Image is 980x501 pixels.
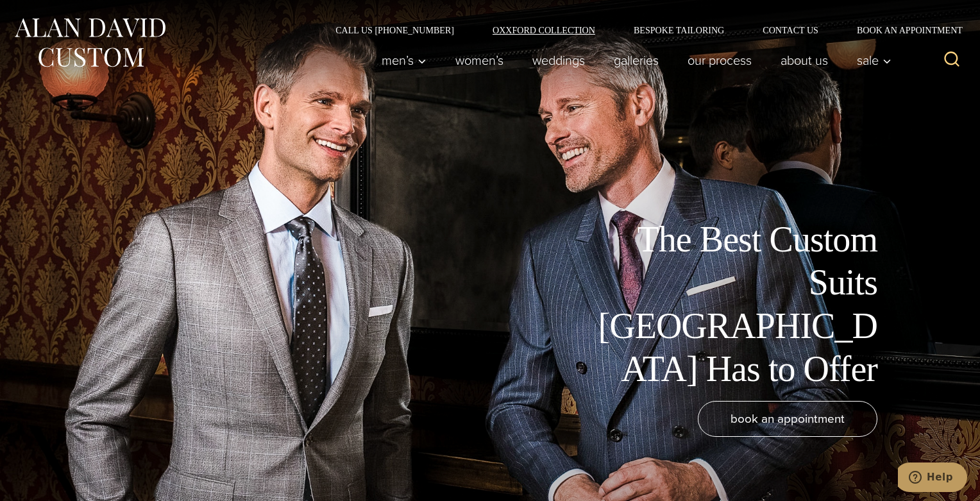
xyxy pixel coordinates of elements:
a: Call Us [PHONE_NUMBER] [316,26,473,35]
a: book an appointment [698,401,877,437]
button: Sale sub menu toggle [843,47,899,73]
a: Women’s [441,47,518,73]
button: View Search Form [936,45,967,76]
button: Child menu of Men’s [367,47,441,73]
a: Contact Us [743,26,838,35]
a: Book an Appointment [838,26,967,35]
a: Our Process [673,47,766,73]
a: Oxxford Collection [473,26,614,35]
nav: Secondary Navigation [316,26,967,35]
img: Alan David Custom [13,14,167,71]
span: book an appointment [731,409,845,428]
nav: Primary Navigation [367,47,899,73]
a: Galleries [600,47,673,73]
iframe: Opens a widget where you can chat to one of our agents [898,463,967,495]
a: Bespoke Tailoring [614,26,743,35]
a: About Us [766,47,843,73]
h1: The Best Custom Suits [GEOGRAPHIC_DATA] Has to Offer [589,218,877,391]
a: weddings [518,47,600,73]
